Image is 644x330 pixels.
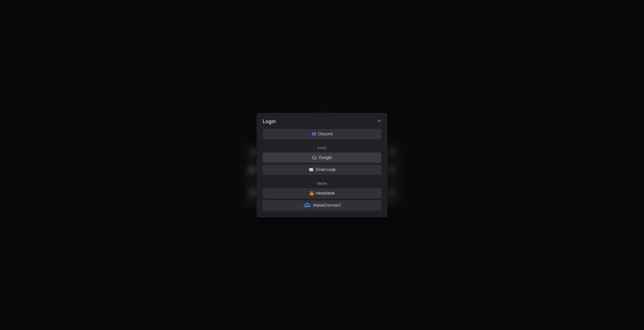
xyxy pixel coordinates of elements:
h1: Email [263,141,381,153]
span: MetaMask [316,190,335,196]
span: Google [319,154,332,161]
img: logo [309,191,314,196]
button: Email code [263,165,381,175]
span: Email code [316,166,336,173]
span: WalletConnect [313,202,341,208]
img: logo [304,203,311,208]
button: logoMetaMask [263,188,381,198]
button: Discord [263,129,381,139]
span: Discord [318,131,332,137]
button: logoWalletConnect [263,200,381,210]
h1: Wallet [263,177,381,188]
button: Close [375,117,383,125]
button: logoGoogle [263,153,381,163]
div: Login [263,118,369,125]
img: logo [312,155,317,160]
